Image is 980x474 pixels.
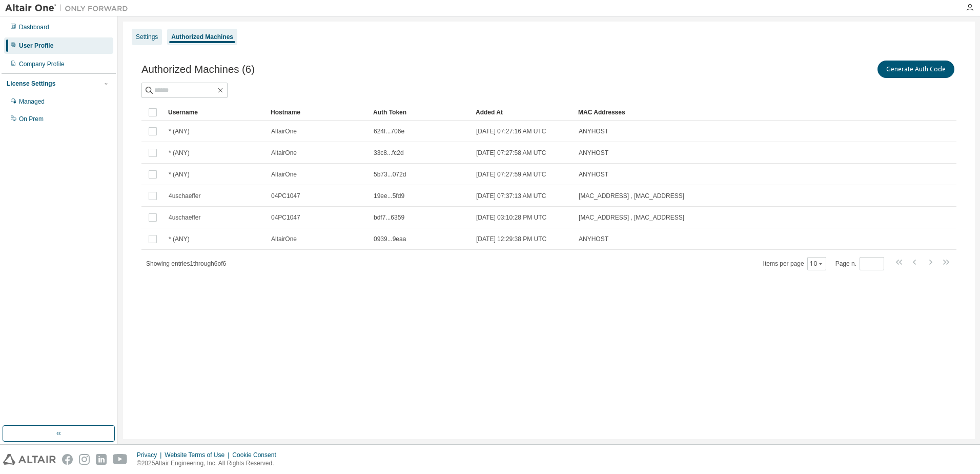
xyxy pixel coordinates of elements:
[579,235,608,243] span: ANYHOST
[19,60,65,68] div: Company Profile
[169,235,190,243] span: * (ANY)
[579,213,684,222] span: [MAC_ADDRESS] , [MAC_ADDRESS]
[113,454,128,465] img: youtube.svg
[579,149,608,157] span: ANYHOST
[171,33,233,41] div: Authorized Machines
[169,170,190,179] span: * (ANY)
[79,454,90,465] img: instagram.svg
[271,170,297,179] span: AltairOne
[141,64,255,75] span: Authorized Machines (6)
[137,451,165,459] div: Privacy
[168,104,262,121] div: Username
[579,192,684,200] span: [MAC_ADDRESS] , [MAC_ADDRESS]
[476,192,546,200] span: [DATE] 07:37:13 AM UTC
[374,213,404,222] span: bdf7...6359
[476,127,546,135] span: [DATE] 07:27:16 AM UTC
[373,104,467,121] div: Auth Token
[3,454,56,465] img: altair_logo.svg
[476,235,546,243] span: [DATE] 12:29:38 PM UTC
[374,127,404,135] span: 624f...706e
[835,257,884,270] span: Page n.
[169,149,190,157] span: * (ANY)
[169,213,201,222] span: 4uschaeffer
[374,149,404,157] span: 33c8...fc2d
[7,80,55,88] div: License Settings
[271,192,300,200] span: 04PC1047
[374,170,406,179] span: 5b73...072d
[763,257,826,270] span: Items per page
[271,127,297,135] span: AltairOne
[374,192,404,200] span: 19ee...5fd9
[810,260,824,268] button: 10
[169,192,201,200] span: 4uschaeffer
[271,235,297,243] span: AltairOne
[19,23,49,31] div: Dashboard
[271,213,300,222] span: 04PC1047
[579,127,608,135] span: ANYHOST
[169,127,190,135] span: * (ANY)
[476,104,570,121] div: Added At
[476,170,546,179] span: [DATE] 07:27:59 AM UTC
[232,451,282,459] div: Cookie Consent
[146,260,226,267] span: Showing entries 1 through 6 of 6
[96,454,107,465] img: linkedin.svg
[137,459,282,468] p: © 2025 Altair Engineering, Inc. All Rights Reserved.
[476,213,546,222] span: [DATE] 03:10:28 PM UTC
[476,149,546,157] span: [DATE] 07:27:58 AM UTC
[271,149,297,157] span: AltairOne
[62,454,73,465] img: facebook.svg
[578,104,849,121] div: MAC Addresses
[19,115,44,123] div: On Prem
[579,170,608,179] span: ANYHOST
[136,33,158,41] div: Settings
[5,3,133,13] img: Altair One
[877,61,954,78] button: Generate Auth Code
[19,42,53,50] div: User Profile
[165,451,232,459] div: Website Terms of Use
[271,104,365,121] div: Hostname
[19,97,45,106] div: Managed
[374,235,406,243] span: 0939...9eaa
